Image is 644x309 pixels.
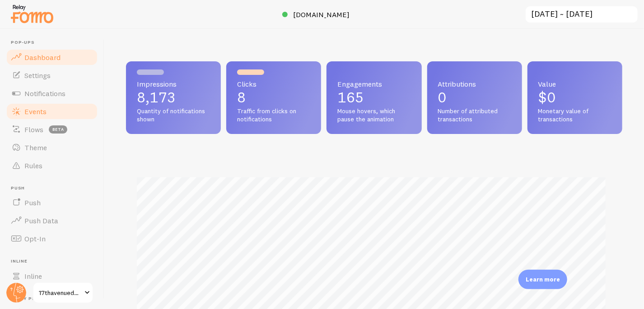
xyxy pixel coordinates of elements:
span: Settings [24,71,51,80]
a: Push [5,194,98,212]
a: Settings [5,66,98,84]
a: Push Data [5,212,98,230]
span: Engagements [337,80,411,88]
span: $0 [538,88,556,106]
span: Push [24,198,41,207]
p: 8 [237,90,310,105]
p: Learn more [526,275,560,284]
img: fomo-relay-logo-orange.svg [9,2,55,25]
a: Opt-In [5,230,98,248]
span: Rules [24,161,42,170]
p: 165 [337,90,411,105]
span: Value [538,80,611,88]
span: Inline [11,258,98,264]
span: Flows [24,125,43,134]
span: Opt-In [24,234,46,243]
span: Impressions [137,80,210,88]
a: Theme [5,138,98,157]
span: Inline [24,272,42,281]
span: Attributions [438,80,511,88]
a: Flows beta [5,120,98,138]
span: Number of attributed transactions [438,107,511,123]
span: Theme [24,143,47,152]
a: Dashboard [5,48,98,66]
span: Mouse hovers, which pause the animation [337,107,411,123]
div: Learn more [518,270,567,289]
span: Quantity of notifications shown [137,107,210,123]
a: Rules [5,157,98,175]
a: 17thavenuedesigns [33,282,93,304]
span: 17thavenuedesigns [39,287,82,298]
a: Inline [5,267,98,285]
span: Pop-ups [11,40,98,46]
span: beta [49,125,67,134]
p: 8,173 [137,90,210,105]
span: Push Data [24,216,58,225]
span: Push [11,185,98,191]
span: Notifications [24,89,65,98]
span: Traffic from clicks on notifications [237,107,310,123]
a: Notifications [5,84,98,102]
a: Events [5,102,98,120]
p: 0 [438,90,511,105]
span: Events [24,107,47,116]
span: Dashboard [24,53,61,62]
span: Monetary value of transactions [538,107,611,123]
span: Clicks [237,80,310,88]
